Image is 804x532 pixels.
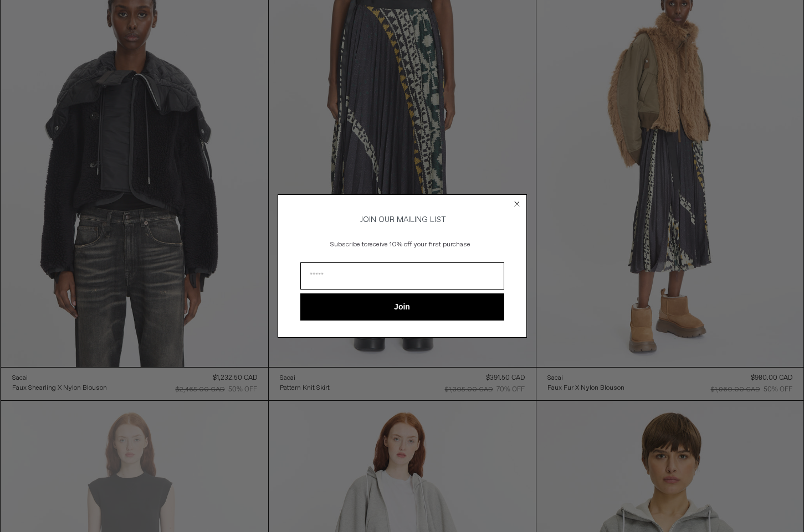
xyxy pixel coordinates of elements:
[511,198,523,209] button: Close dialog
[367,240,470,249] span: receive 10% off your first purchase
[359,215,446,225] span: JOIN OUR MAILING LIST
[300,262,504,290] input: Email
[330,240,367,249] span: Subscribe to
[300,293,504,321] button: Join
